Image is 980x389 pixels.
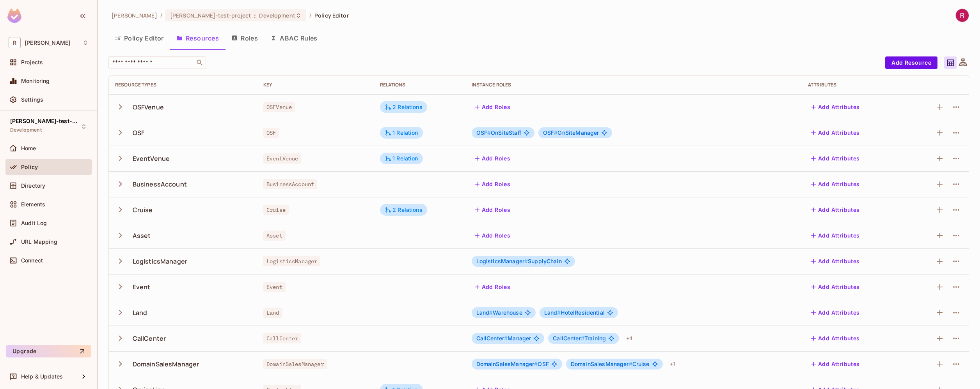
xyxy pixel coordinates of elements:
span: Connect [21,257,43,264]
span: Help & Updates [21,373,63,380]
div: Land [133,308,147,317]
div: Cruise [133,206,153,214]
span: Warehouse [476,310,522,316]
button: Add Roles [472,229,514,242]
button: Add Roles [472,101,514,113]
div: 2 Relations [385,206,423,213]
button: Add Attributes [808,101,863,113]
span: the active workspace [112,12,157,19]
span: # [557,309,561,316]
span: # [629,361,632,367]
button: ABAC Rules [264,28,324,48]
span: Event [263,282,286,292]
span: DomainSalesManager [476,361,538,367]
div: DomainSalesManager [133,360,199,368]
span: # [487,129,491,136]
span: Cruise [571,361,650,367]
span: SupplyChain [476,258,562,264]
button: Add Roles [472,152,514,165]
span: Policy [21,164,38,170]
button: Add Attributes [808,152,863,165]
button: Add Roles [472,281,514,293]
button: Add Attributes [808,255,863,268]
span: DomainSalesManager [571,361,632,367]
div: Event [133,283,151,291]
div: Key [263,82,367,88]
span: Monitoring [21,78,50,84]
span: # [489,309,493,316]
button: Add Resource [885,56,937,69]
div: OSF [133,128,144,137]
span: [PERSON_NAME]-test-project [170,12,251,19]
li: / [160,12,162,19]
span: Audit Log [21,220,47,226]
button: Add Attributes [808,281,863,293]
span: Workspace: roy-poc [25,40,70,46]
span: Land [476,309,493,316]
div: OSFVenue [133,103,164,111]
span: OSFVenue [263,102,295,112]
button: Add Roles [472,178,514,190]
div: 1 Relation [385,155,418,162]
span: R [9,37,21,48]
span: URL Mapping [21,239,57,245]
div: Resource Types [115,82,251,88]
span: Asset [263,231,286,241]
button: Add Attributes [808,229,863,242]
span: Policy Editor [314,12,349,19]
button: Add Attributes [808,204,863,216]
button: Upgrade [6,345,91,357]
button: Add Attributes [808,306,863,319]
button: Add Roles [472,204,514,216]
span: Projects [21,59,43,65]
span: OSF [543,129,558,136]
button: Resources [170,28,225,48]
div: 1 Relation [385,129,418,136]
span: Land [263,308,282,318]
div: + 4 [623,332,636,345]
span: LogisticsManager [263,256,320,266]
button: Add Attributes [808,332,863,345]
button: Add Attributes [808,358,863,370]
div: LogisticsManager [133,257,187,266]
span: DomainSalesManager [263,359,327,369]
span: Training [553,335,606,341]
div: Attributes [808,82,899,88]
span: # [504,335,508,341]
span: OSF [476,129,491,136]
div: EventVenue [133,154,170,163]
span: # [554,129,557,136]
span: Cruise [263,205,289,215]
img: SReyMgAAAABJRU5ErkJggg== [7,9,21,23]
div: 2 Relations [385,104,423,111]
span: LogisticsManager [476,258,528,264]
button: Add Attributes [808,178,863,190]
img: roy zhang [956,9,969,22]
span: Manager [476,335,531,341]
span: : [254,12,256,19]
span: [PERSON_NAME]-test-project [10,118,80,124]
span: CallCenter [476,335,508,341]
span: Directory [21,183,45,189]
span: Development [10,127,42,133]
span: Home [21,145,36,151]
span: CallCenter [553,335,584,341]
div: Asset [133,231,151,240]
span: Development [259,12,295,19]
span: HotelResidential [544,310,605,316]
span: EventVenue [263,153,302,164]
div: Instance roles [472,82,795,88]
span: OnSiteManager [543,130,599,136]
div: CallCenter [133,334,166,343]
span: OSF [476,361,549,367]
span: OnSiteStaff [476,130,521,136]
span: BusinessAccount [263,179,317,189]
li: / [309,12,311,19]
span: # [581,335,584,341]
span: Land [544,309,561,316]
div: Relations [380,82,459,88]
span: # [524,258,528,264]
span: CallCenter [263,333,302,343]
div: + 1 [667,358,678,370]
span: Elements [21,201,45,208]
